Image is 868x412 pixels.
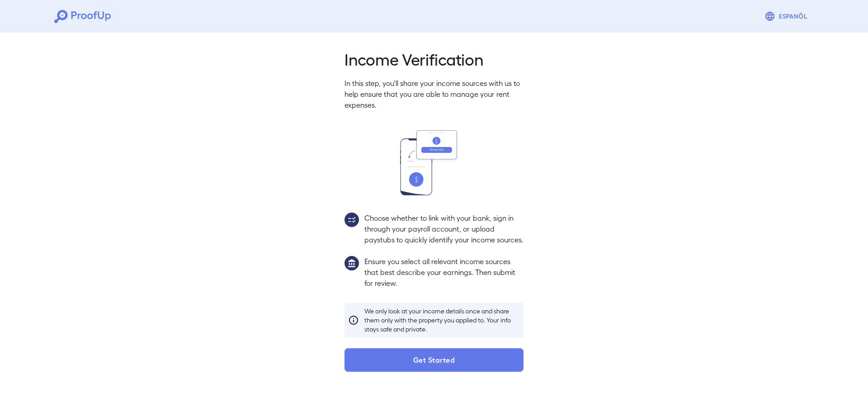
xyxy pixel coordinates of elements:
[761,7,814,25] button: Espanõl
[364,213,524,245] p: Choose whether to link with your bank, sign in through your payroll account, or upload paystubs t...
[344,49,524,69] h2: Income Verification
[364,307,520,334] p: We only look at your income details once and share them only with the property you applied to. Yo...
[344,78,524,110] p: In this step, you'll share your income sources with us to help ensure that you are able to manage...
[344,256,359,270] img: group1.svg
[344,213,359,227] img: group2.svg
[364,256,524,289] p: Ensure you select all relevant income sources that best describe your earnings. Then submit for r...
[344,348,524,372] button: Get Started
[400,130,468,195] img: transfer_money.svg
